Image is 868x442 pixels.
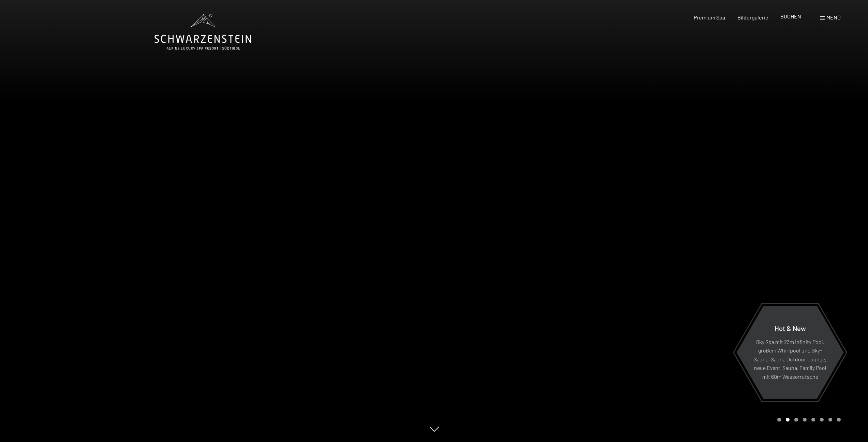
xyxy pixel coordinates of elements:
div: Carousel Page 8 [837,418,841,422]
div: Carousel Page 6 [820,418,824,422]
a: Hot & New Sky Spa mit 23m Infinity Pool, großem Whirlpool und Sky-Sauna, Sauna Outdoor Lounge, ne... [736,305,844,399]
span: Menü [826,14,841,20]
div: Carousel Page 2 (Current Slide) [786,418,790,422]
div: Carousel Page 1 [777,418,781,422]
p: Sky Spa mit 23m Infinity Pool, großem Whirlpool und Sky-Sauna, Sauna Outdoor Lounge, neue Event-S... [753,337,827,381]
a: BUCHEN [780,13,801,19]
div: Carousel Page 5 [811,418,815,422]
div: Carousel Page 4 [803,418,807,422]
a: Premium Spa [694,14,725,20]
div: Carousel Page 3 [794,418,798,422]
a: Bildergalerie [737,14,768,20]
div: Carousel Pagination [775,418,841,422]
span: Hot & New [775,324,806,332]
div: Carousel Page 7 [828,418,832,422]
